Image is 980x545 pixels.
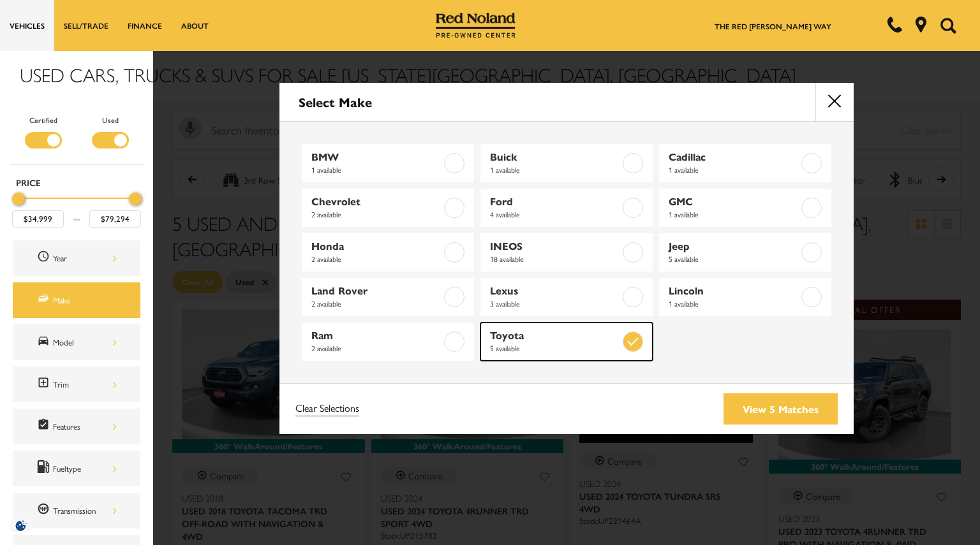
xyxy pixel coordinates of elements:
a: Ford4 available [480,189,653,227]
span: 5 available [669,252,799,265]
div: Features [53,419,117,433]
span: Chevrolet [311,195,442,208]
span: Buick [490,150,620,163]
span: 1 available [669,297,799,310]
span: Make [37,292,53,309]
span: Jeep [669,240,799,252]
div: Filter by Vehicle Type [10,113,144,164]
span: Ram [311,329,442,342]
input: Minimum [12,210,64,227]
a: Cadillac1 available [659,144,831,182]
span: Cadillac [669,150,799,163]
span: Ford [490,195,620,208]
img: Red Noland Pre-Owned [436,13,516,38]
a: View 5 Matches [724,393,838,425]
span: Trim [37,376,53,393]
span: 2 available [311,297,442,310]
a: Lincoln1 available [659,278,831,316]
span: 1 available [669,163,799,176]
div: Trim [53,377,117,391]
span: Model [37,334,53,351]
div: Year [53,251,117,265]
label: Used [102,113,119,126]
a: Lexus3 available [480,278,653,316]
div: Transmission [53,504,117,518]
a: Buick1 available [480,144,653,182]
button: close [815,83,854,121]
div: TransmissionTransmission [13,493,140,528]
span: 5 available [490,342,620,354]
span: Year [37,250,53,266]
div: Make [53,293,117,307]
span: Lexus [490,284,620,297]
div: Model [53,335,117,349]
h5: Price [16,177,137,188]
div: Maximum Price [129,193,142,205]
span: 2 available [311,342,442,354]
span: Honda [311,240,442,252]
span: 1 available [311,163,442,176]
label: Certified [29,113,57,126]
span: 18 available [490,252,620,265]
span: Transmission [37,502,53,519]
span: GMC [669,195,799,208]
a: Chevrolet2 available [302,189,474,227]
div: FueltypeFueltype [13,451,140,486]
img: Opt-Out Icon [6,519,36,532]
span: 1 available [669,208,799,221]
a: Land Rover2 available [302,278,474,316]
span: 2 available [311,252,442,265]
div: ModelModel [13,324,140,360]
div: TrimTrim [13,367,140,402]
span: 2 available [311,208,442,221]
span: Lincoln [669,284,799,297]
a: Toyota5 available [480,323,653,361]
span: 1 available [490,163,620,176]
div: Fueltype [53,461,117,476]
span: 3 available [490,297,620,310]
div: FeaturesFeatures [13,409,140,444]
section: Click to Open Cookie Consent Modal [6,519,36,532]
span: Fueltype [37,460,53,477]
a: Jeep5 available [659,233,831,272]
h2: Select Make [299,95,372,109]
div: Price [12,188,141,227]
a: The Red [PERSON_NAME] Way [715,20,831,32]
span: Toyota [490,329,620,342]
span: Features [37,418,53,435]
a: Clear Selections [295,402,359,417]
input: Maximum [89,210,141,227]
button: Open the search field [935,1,961,50]
div: MakeMake [13,282,140,318]
a: Red Noland Pre-Owned [436,17,516,30]
div: YearYear [13,240,140,276]
span: BMW [311,150,442,163]
a: BMW1 available [302,144,474,182]
a: GMC1 available [659,189,831,227]
div: Minimum Price [12,193,25,205]
span: INEOS [490,240,620,252]
a: INEOS18 available [480,233,653,272]
span: 4 available [490,208,620,221]
span: Land Rover [311,284,442,297]
a: Ram2 available [302,323,474,361]
a: Honda2 available [302,233,474,272]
